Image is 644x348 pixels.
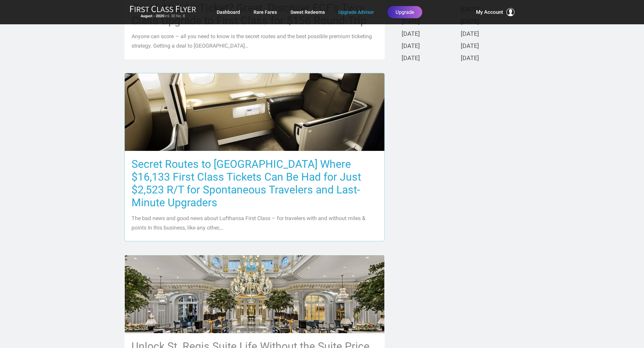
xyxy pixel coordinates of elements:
[476,8,515,16] button: My Account
[461,43,479,50] a: [DATE]
[132,32,378,51] p: Anyone can score — all you need to know is the secret routes and the best possible premium ticket...
[476,8,503,16] span: My Account
[461,55,479,62] a: [DATE]
[130,5,196,12] img: First Class Flyer
[132,214,378,233] p: The bad news and good news about Lufthansa First Class – for travelers with and without miles & p...
[338,6,374,18] a: Upgrade Advisor
[130,14,196,19] small: Vol. 30 No. 8
[130,5,196,19] a: First Class FlyerAugust - 2025Vol. 30 No. 8
[402,55,420,62] a: [DATE]
[124,73,385,241] a: Secret Routes to [GEOGRAPHIC_DATA] Where $16,133 First Class Tickets Can Be Had for Just $2,523 R...
[461,31,479,38] a: [DATE]
[387,6,422,18] a: Upgrade
[290,6,325,18] a: Sweet Redeems
[132,158,378,209] h3: Secret Routes to [GEOGRAPHIC_DATA] Where $16,133 First Class Tickets Can Be Had for Just $2,523 R...
[254,6,277,18] a: Rare Fares
[402,43,420,50] a: [DATE]
[402,31,420,38] a: [DATE]
[217,6,240,18] a: Dashboard
[141,14,164,18] strong: August - 2025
